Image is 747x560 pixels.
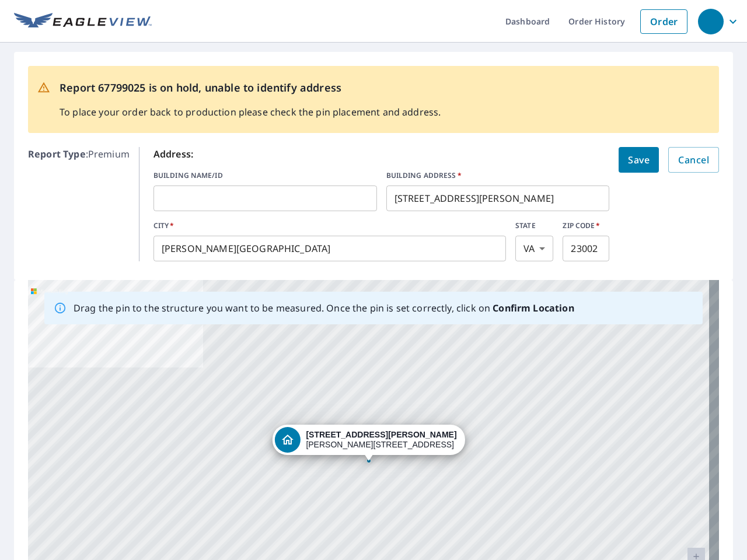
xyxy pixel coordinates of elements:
label: CITY [153,220,506,231]
img: EV Logo [14,13,152,30]
em: VA [523,243,535,254]
label: BUILDING ADDRESS [386,170,610,181]
p: Address: [153,147,610,161]
b: Confirm Location [493,302,574,314]
span: Save [628,152,650,168]
button: Cancel [668,147,719,173]
div: Dropped pin, building 1, Residential property, 9530 S Amelia Ave Amelia Court House, VA 23002 [272,425,465,461]
strong: [STREET_ADDRESS][PERSON_NAME] [306,430,456,439]
p: To place your order back to production please check the pin placement and address. [60,105,441,119]
label: STATE [515,220,553,231]
p: Drag the pin to the structure you want to be measured. Once the pin is set correctly, click on [74,301,574,315]
span: Cancel [678,152,709,168]
b: Report Type [28,148,86,160]
button: Save [619,147,659,173]
p: Report 67799025 is on hold, unable to identify address [60,80,441,96]
label: ZIP CODE [563,220,609,231]
a: Order [640,9,687,34]
p: : Premium [28,147,130,261]
div: VA [515,236,553,261]
label: BUILDING NAME/ID [153,170,377,181]
div: [PERSON_NAME][STREET_ADDRESS] [306,430,456,450]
